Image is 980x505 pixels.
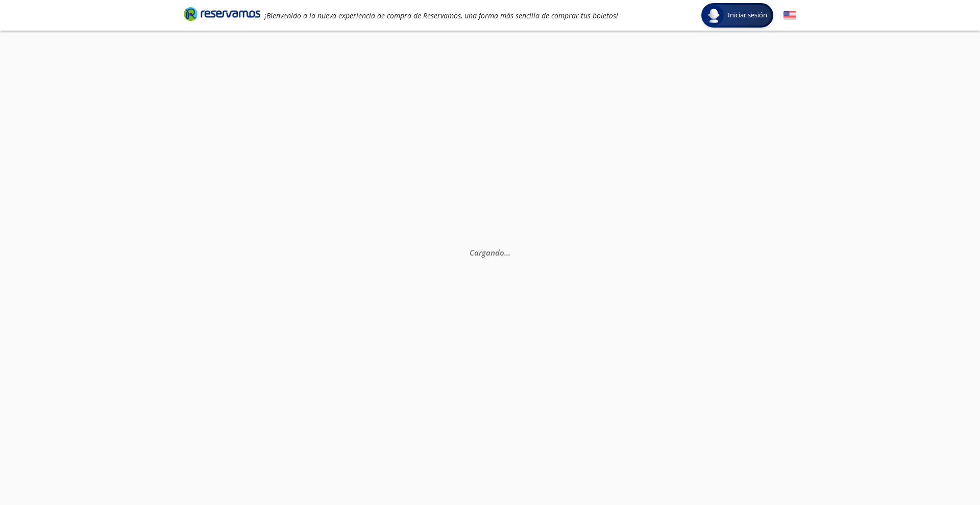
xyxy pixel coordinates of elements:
[504,247,506,258] span: .
[184,6,260,21] i: Brand Logo
[508,247,510,258] span: .
[724,10,771,20] span: Iniciar sesión
[184,6,260,24] a: Brand Logo
[783,9,796,22] button: English
[264,11,618,20] em: ¡Bienvenido a la nueva experiencia de compra de Reservamos, una forma más sencilla de comprar tus...
[506,247,508,258] span: .
[470,247,510,258] em: Cargando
